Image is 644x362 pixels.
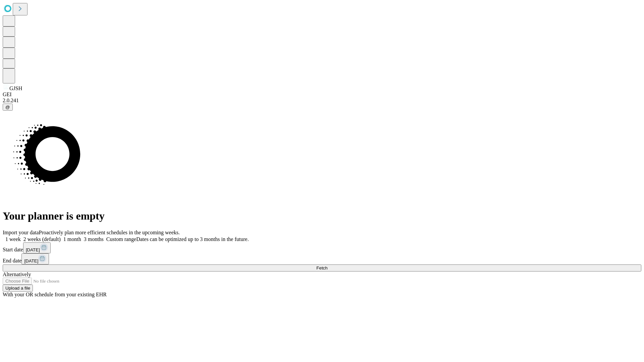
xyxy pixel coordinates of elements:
span: GJSH [9,85,22,91]
div: Start date [3,242,641,253]
span: Import your data [3,230,39,235]
div: End date [3,253,641,264]
h1: Your planner is empty [3,210,641,222]
span: [DATE] [26,247,40,252]
button: [DATE] [23,242,51,253]
span: Proactively plan more efficient schedules in the upcoming weeks. [39,230,180,235]
span: 1 week [5,236,21,242]
div: 2.0.241 [3,98,641,104]
span: Custom range [106,236,136,242]
button: Upload a file [3,285,33,292]
span: [DATE] [24,258,38,263]
span: 2 weeks (default) [23,236,61,242]
button: Fetch [3,264,641,271]
div: GEI [3,92,641,98]
span: Dates can be optimized up to 3 months in the future. [136,236,249,242]
span: Alternatively [3,271,31,277]
button: @ [3,104,13,111]
span: 3 months [84,236,104,242]
span: 1 month [63,236,81,242]
span: Fetch [316,265,327,270]
button: [DATE] [21,253,49,264]
span: With your OR schedule from your existing EHR [3,292,107,297]
span: @ [5,105,10,110]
